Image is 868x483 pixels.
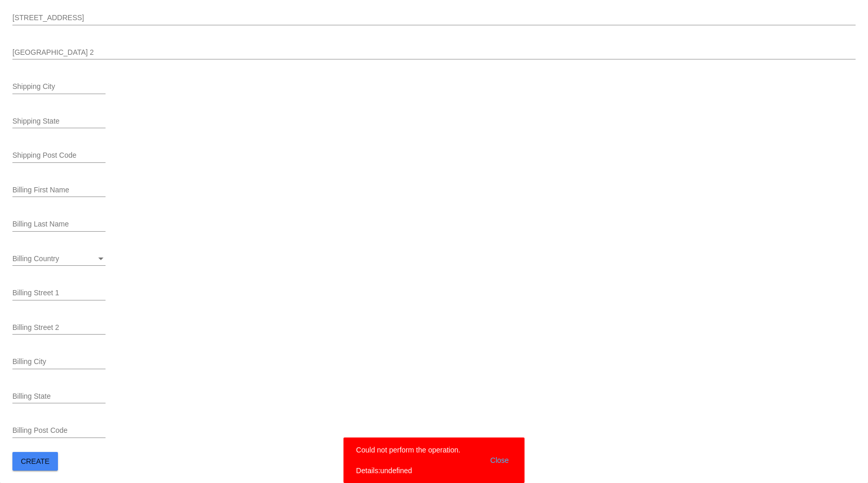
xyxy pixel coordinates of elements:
[21,457,50,465] span: Create
[12,427,106,435] input: Billing Post Code
[12,324,106,332] input: Billing Street 2
[12,289,106,297] input: Billing Street 1
[12,186,106,194] input: Billing First Name
[12,254,59,263] span: Billing Country
[356,445,512,476] simple-snack-bar: Could not perform the operation. Details:undefined
[12,358,106,366] input: Billing City
[12,152,106,160] input: Shipping Post Code
[12,14,856,22] input: Shipping Street 1
[487,445,512,476] button: Close
[12,49,856,57] input: Shipping Street 2
[12,255,106,263] mat-select: Billing Country
[12,220,106,229] input: Billing Last Name
[12,83,106,91] input: Shipping City
[12,117,106,126] input: Shipping State
[12,452,58,471] button: Create
[12,393,106,401] input: Billing State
